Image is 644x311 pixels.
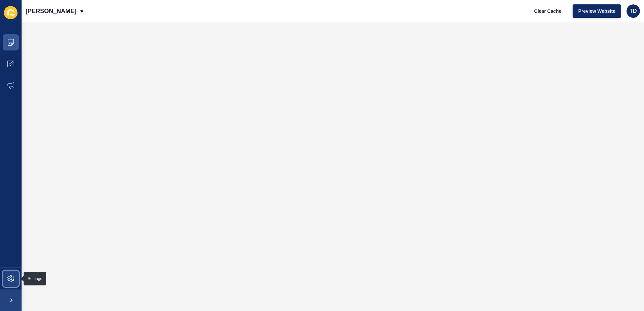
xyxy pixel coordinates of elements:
span: TD [630,8,637,14]
span: Clear Cache [534,8,561,14]
p: [PERSON_NAME] [26,3,76,20]
div: Settings [28,276,42,281]
button: Preview Website [573,4,621,18]
button: Clear Cache [528,4,567,18]
span: Preview Website [578,8,615,14]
